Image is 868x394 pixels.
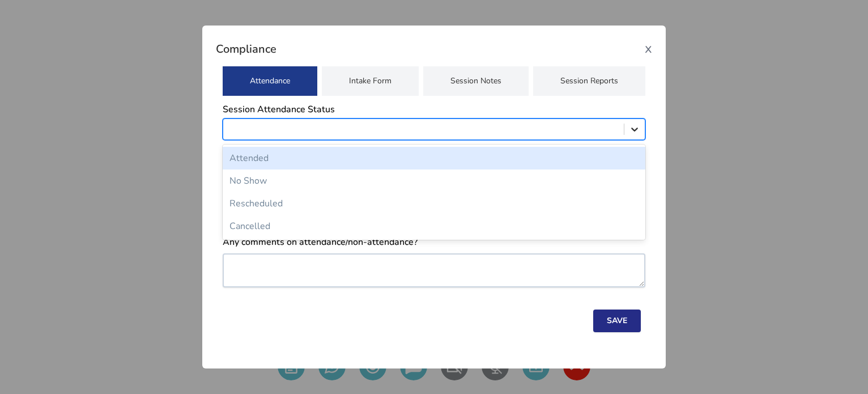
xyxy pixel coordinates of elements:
div: Intake Form [322,66,419,96]
h3: Compliance [216,41,276,57]
div: Cancelled [223,215,645,238]
span: x [645,39,652,57]
button: Save [593,310,641,332]
div: Session Reports [533,66,645,96]
div: No Show [223,170,645,192]
div: Session Attendance Status [223,103,645,116]
div: Rescheduled [223,192,645,215]
div: Session Notes [423,66,529,96]
div: Any comments on attendance/non-attendance? [223,235,645,249]
div: Attendance [223,66,317,96]
div: Attended [223,147,645,170]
